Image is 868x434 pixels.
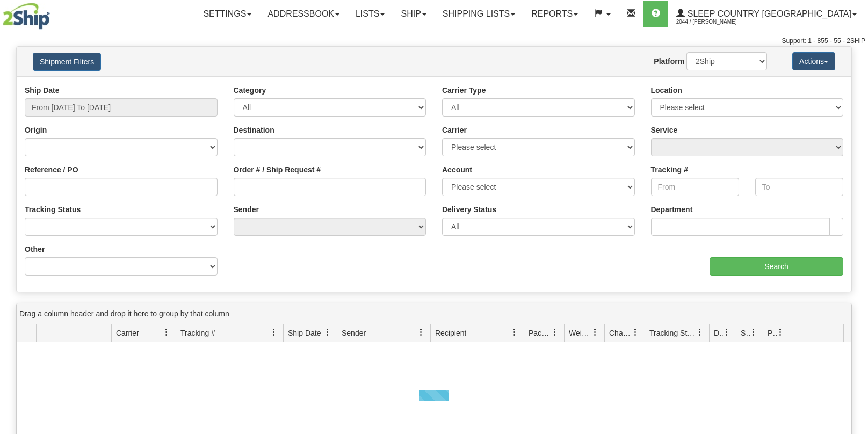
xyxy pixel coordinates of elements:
button: Actions [792,52,835,70]
a: Sender filter column settings [412,323,430,342]
label: Carrier [442,125,467,135]
label: Destination [234,125,274,135]
label: Carrier Type [442,85,486,96]
span: Sleep Country [GEOGRAPHIC_DATA] [685,9,851,18]
a: Ship Date filter column settings [319,323,337,342]
label: Department [651,204,693,215]
label: Reference / PO [25,164,78,175]
span: Packages [529,328,551,338]
button: Shipment Filters [33,53,101,71]
a: Sleep Country [GEOGRAPHIC_DATA] 2044 / [PERSON_NAME] [668,1,865,27]
label: Sender [234,204,259,215]
label: Platform [654,56,684,67]
label: Category [234,85,266,96]
span: Tracking Status [649,328,696,338]
a: Packages filter column settings [546,323,564,342]
input: To [755,178,843,196]
span: Tracking # [180,328,215,338]
label: Origin [25,125,47,135]
label: Order # / Ship Request # [234,164,321,175]
a: Addressbook [259,1,348,27]
label: Tracking Status [25,204,81,215]
iframe: chat widget [843,162,867,272]
a: Charge filter column settings [626,323,645,342]
span: Pickup Status [768,328,777,338]
span: Recipient [435,328,466,338]
img: logo2044.jpg [3,3,50,30]
label: Other [25,244,45,255]
span: 2044 / [PERSON_NAME] [676,17,757,27]
a: Tracking Status filter column settings [691,323,709,342]
a: Shipment Issues filter column settings [744,323,763,342]
a: Shipping lists [435,1,523,27]
a: Recipient filter column settings [505,323,524,342]
label: Ship Date [25,85,60,96]
span: Charge [609,328,632,338]
div: grid grouping header [17,303,851,324]
a: Reports [523,1,586,27]
span: Delivery Status [714,328,723,338]
a: Pickup Status filter column settings [771,323,790,342]
div: Support: 1 - 855 - 55 - 2SHIP [3,37,865,46]
label: Account [442,164,472,175]
label: Service [651,125,678,135]
a: Lists [348,1,393,27]
a: Tracking # filter column settings [265,323,283,342]
span: Carrier [116,328,139,338]
a: Delivery Status filter column settings [718,323,736,342]
span: Sender [342,328,366,338]
input: Search [710,257,843,276]
a: Ship [393,1,434,27]
span: Shipment Issues [741,328,750,338]
a: Weight filter column settings [586,323,604,342]
label: Delivery Status [442,204,496,215]
a: Carrier filter column settings [157,323,176,342]
label: Location [651,85,682,96]
a: Settings [195,1,259,27]
input: From [651,178,739,196]
span: Weight [569,328,591,338]
label: Tracking # [651,164,688,175]
span: Ship Date [288,328,321,338]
